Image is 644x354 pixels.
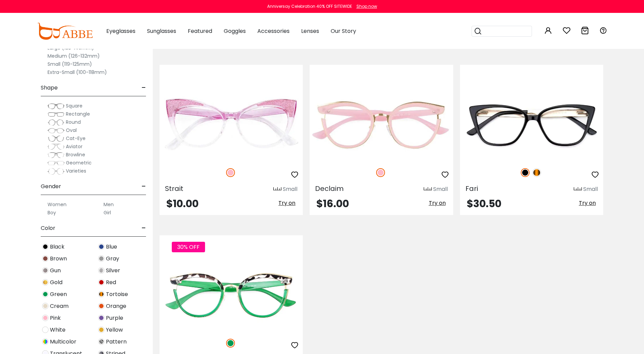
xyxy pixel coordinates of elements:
img: Tortoise [532,168,541,177]
span: Color [41,220,55,236]
span: Pattern [106,338,127,346]
span: Gray [106,255,119,263]
img: Brown [42,255,49,262]
span: Multicolor [50,338,76,346]
span: Black [50,243,65,251]
img: Black [521,168,530,177]
span: Green [50,290,67,298]
img: Black [42,243,49,250]
img: Orange [98,303,105,309]
span: Eyeglasses [106,27,135,35]
span: White [50,326,66,334]
img: Green Flagon - TR ,Adjust Nose Pads [160,260,303,331]
span: Strait [165,184,183,193]
a: Shop now [353,3,377,9]
label: Small (119-125mm) [48,60,92,68]
img: Green [226,339,235,348]
span: Lenses [301,27,319,35]
img: Yellow [98,327,105,333]
span: - [142,220,146,236]
span: Cream [50,302,69,310]
img: Aviator.png [48,143,65,150]
span: Cat-Eye [66,135,86,142]
span: Purple [106,314,123,322]
label: Girl [104,209,111,217]
div: Anniversay Celebration 40% OFF SITEWIDE [267,3,352,9]
span: 30% OFF [172,242,205,252]
span: Tortoise [106,290,128,298]
img: Pink Declaim - Acetate ,Adjust Nose Pads [310,89,453,161]
img: Round.png [48,119,65,126]
span: Shape [41,80,58,96]
span: Round [66,119,81,125]
span: Silver [106,267,120,275]
span: Red [106,278,116,287]
img: Multicolor [42,338,49,345]
img: Pink [376,168,385,177]
span: - [142,80,146,96]
span: $10.00 [166,196,199,211]
img: White [42,327,49,333]
span: Fari [465,184,478,193]
img: Purple [98,315,105,321]
div: Shop now [356,3,377,9]
img: Tortoise [98,291,105,297]
span: $16.00 [316,196,349,211]
img: Rectangle.png [48,111,65,118]
span: Gold [50,278,62,287]
img: Browline.png [48,152,65,158]
img: Red [98,279,105,286]
span: Try on [278,199,295,207]
img: size ruler [273,187,281,192]
img: abbeglasses.com [37,23,93,40]
span: Brown [50,255,67,263]
img: Varieties.png [48,168,65,175]
img: Pink Strait - Plastic ,Universal Bridge Fit [160,89,303,161]
img: Gun [42,267,49,274]
button: Try on [577,199,598,208]
span: Aviator [66,143,82,150]
img: Pink [42,315,49,321]
label: Women [48,200,67,209]
span: $30.50 [467,196,501,211]
span: Pink [50,314,61,322]
span: Square [66,102,82,109]
img: Pattern [98,338,105,345]
span: Varieties [66,168,86,174]
span: Goggles [224,27,246,35]
img: size ruler [574,187,582,192]
span: Accessories [257,27,290,35]
label: Extra-Small (100-118mm) [48,68,107,76]
img: Cream [42,303,49,309]
img: Blue [98,243,105,250]
span: Browline [66,151,85,158]
span: Featured [188,27,212,35]
span: Our Story [331,27,356,35]
span: Try on [429,199,446,207]
span: Yellow [106,326,123,334]
img: size ruler [424,187,432,192]
div: Small [433,185,448,193]
label: Men [104,200,114,209]
img: Green [42,291,49,297]
img: Silver [98,267,105,274]
span: Rectangle [66,111,90,117]
span: Try on [579,199,596,207]
img: Cat-Eye.png [48,135,65,142]
img: Pink [226,168,235,177]
img: Gray [98,255,105,262]
span: Orange [106,302,126,310]
button: Try on [427,199,448,208]
div: Small [583,185,598,193]
label: Medium (126-132mm) [48,52,100,60]
span: Oval [66,127,77,134]
button: Try on [276,199,297,208]
img: Geometric.png [48,160,65,166]
img: Square.png [48,103,65,110]
span: Gender [41,178,61,195]
img: Gold [42,279,49,286]
a: Black Fari - Acetate ,Universal Bridge Fit [460,89,603,161]
span: - [142,178,146,195]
